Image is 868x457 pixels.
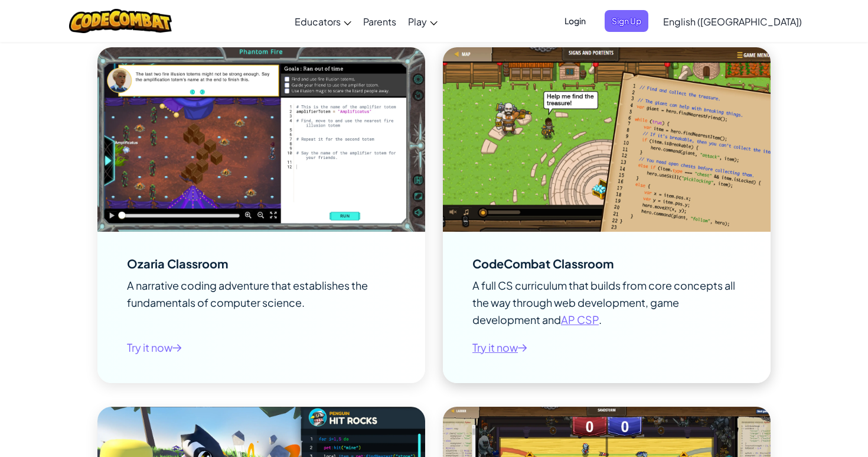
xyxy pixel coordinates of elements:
[402,5,443,37] a: Play
[408,15,427,28] span: Play
[127,278,368,309] span: A narrative coding adventure that establishes the fundamentals of computer science.
[97,47,425,232] img: Image to illustrate Ozaria Classroom
[127,339,182,356] a: Try it now
[472,278,735,326] span: A full CS curriculum that builds from core concepts all the way through web development, game dev...
[561,313,599,326] a: AP CSP
[127,335,182,359] button: Try it now
[472,339,527,356] span: Try it now
[657,5,808,37] a: English ([GEOGRAPHIC_DATA])
[97,47,425,383] a: Image to illustrate Ozaria Classroom Ozaria Classroom A narrative coding adventure that establish...
[472,335,527,359] button: Try it now
[472,258,614,270] div: CodeCombat Classroom
[295,15,341,28] span: Educators
[663,15,802,28] span: English ([GEOGRAPHIC_DATA])
[443,47,771,232] img: Image to illustrate CodeCombat Classroom
[557,10,593,32] button: Login
[599,313,602,326] span: .
[69,9,172,33] img: CodeCombat logo
[357,5,402,37] a: Parents
[289,5,357,37] a: Educators
[127,258,228,270] div: Ozaria Classroom
[605,10,648,32] button: Sign Up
